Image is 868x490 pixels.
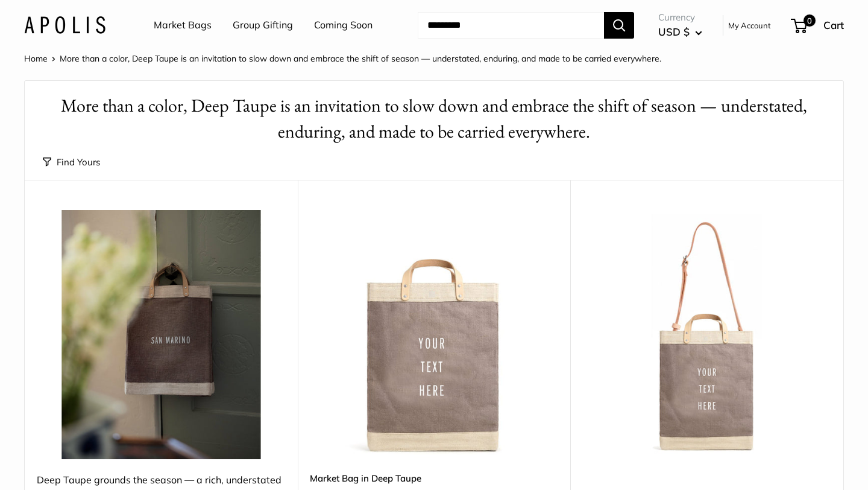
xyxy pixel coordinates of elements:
a: Market Bags [154,16,212,34]
span: USD $ [658,25,690,38]
h1: More than a color, Deep Taupe is an invitation to slow down and embrace the shift of season — und... [43,93,825,145]
a: My Account [728,18,771,33]
button: USD $ [658,22,702,42]
a: Market Bag in Deep Taupe with StrapMarket Bag in Deep Taupe with Strap [582,210,831,459]
img: Apolis [24,16,105,34]
a: Market Bag in Deep Taupe [310,471,559,485]
span: Currency [658,9,702,26]
a: Market Bag in Deep TaupeMarket Bag in Deep Taupe [310,210,559,459]
nav: Breadcrumb [24,51,661,66]
a: Coming Soon [314,16,373,34]
input: Search... [418,12,604,39]
img: Deep Taupe grounds the season — a rich, understated neutral made for pre-fall evenings, where gol... [37,210,286,459]
span: 0 [804,14,816,27]
a: 0 Cart [792,16,844,35]
a: Home [24,53,48,64]
span: Cart [823,19,844,31]
img: Market Bag in Deep Taupe [310,210,559,459]
span: More than a color, Deep Taupe is an invitation to slow down and embrace the shift of season — und... [60,53,661,64]
button: Find Yours [43,154,100,171]
img: Market Bag in Deep Taupe with Strap [582,210,831,459]
button: Search [604,12,634,39]
a: Group Gifting [233,16,293,34]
